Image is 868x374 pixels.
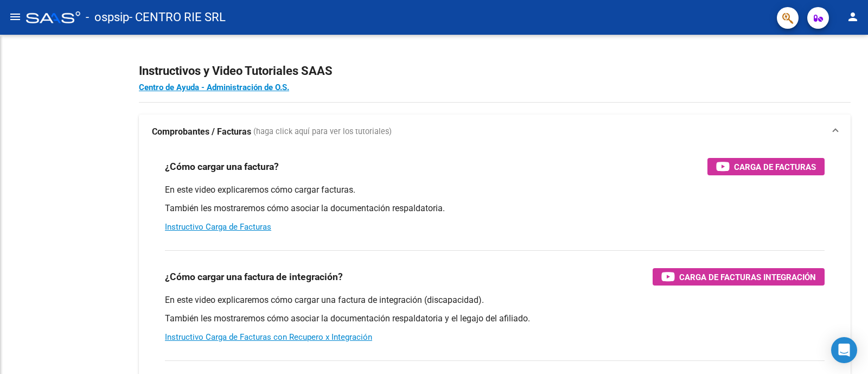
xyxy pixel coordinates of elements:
span: - CENTRO RIE SRL [129,5,226,29]
mat-expansion-panel-header: Comprobantes / Facturas (haga click aquí para ver los tutoriales) [139,115,851,149]
span: (haga click aquí para ver los tutoriales) [253,126,392,138]
mat-icon: person [846,10,859,23]
p: También les mostraremos cómo asociar la documentación respaldatoria y el legajo del afiliado. [165,313,825,325]
a: Instructivo Carga de Facturas [165,222,271,232]
span: - ospsip [86,5,129,29]
h2: Instructivos y Video Tutoriales SAAS [139,61,851,81]
strong: Comprobantes / Facturas [152,126,251,138]
button: Carga de Facturas [707,158,825,175]
h3: ¿Cómo cargar una factura de integración? [165,269,343,284]
h3: ¿Cómo cargar una factura? [165,159,279,174]
div: Open Intercom Messenger [831,337,857,363]
span: Carga de Facturas Integración [679,270,816,284]
span: Carga de Facturas [734,160,816,174]
mat-icon: menu [9,10,22,23]
p: También les mostraremos cómo asociar la documentación respaldatoria. [165,202,825,214]
p: En este video explicaremos cómo cargar facturas. [165,184,825,196]
a: Centro de Ayuda - Administración de O.S. [139,83,289,92]
button: Carga de Facturas Integración [653,268,825,286]
a: Instructivo Carga de Facturas con Recupero x Integración [165,332,372,342]
p: En este video explicaremos cómo cargar una factura de integración (discapacidad). [165,294,825,306]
